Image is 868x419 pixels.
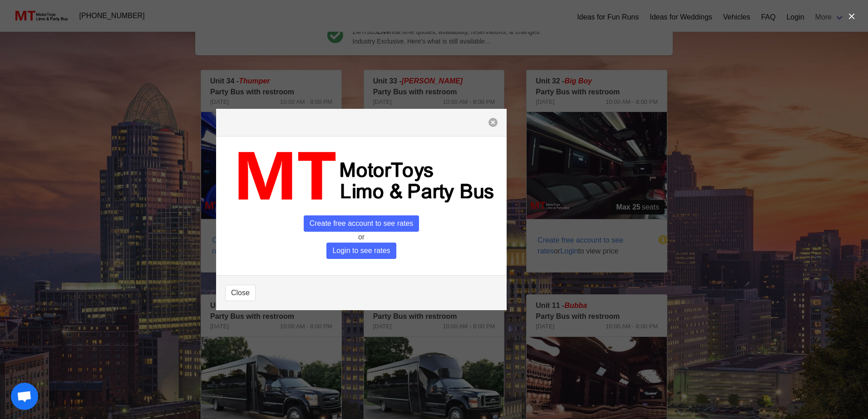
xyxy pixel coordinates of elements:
span: Login to see rates [326,243,396,259]
a: Open chat [11,383,38,410]
button: Close [225,285,256,301]
img: MT_logo_name.png [225,146,498,208]
p: or [225,232,498,243]
span: Close [231,287,250,298]
span: Create free account to see rates [304,215,419,232]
